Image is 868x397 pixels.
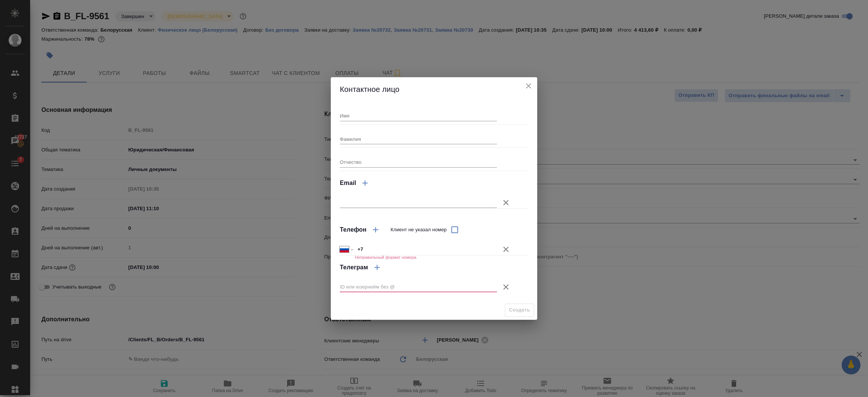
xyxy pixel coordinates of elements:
[340,179,356,188] h4: Email
[340,282,497,292] input: ID или юзернейм без @
[367,221,385,239] button: Добавить
[355,244,497,255] input: ✎ Введи что-нибудь
[355,255,416,260] h6: Неправильный формат номера
[523,80,534,92] button: close
[340,85,399,93] span: Контактное лицо
[340,263,368,272] h4: Телеграм
[356,174,374,192] button: Добавить
[368,258,386,276] button: Добавить
[340,225,367,234] h4: Телефон
[391,226,447,234] span: Клиент не указал номер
